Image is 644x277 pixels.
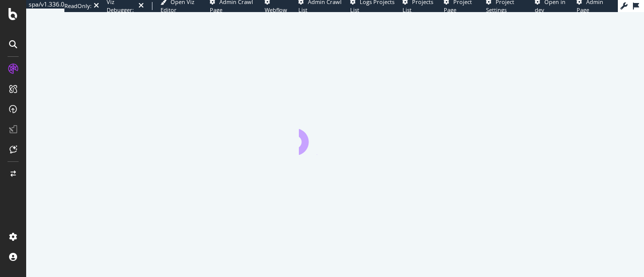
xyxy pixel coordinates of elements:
[299,119,371,155] div: animation
[265,6,287,14] span: Webflow
[64,2,92,10] div: ReadOnly:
